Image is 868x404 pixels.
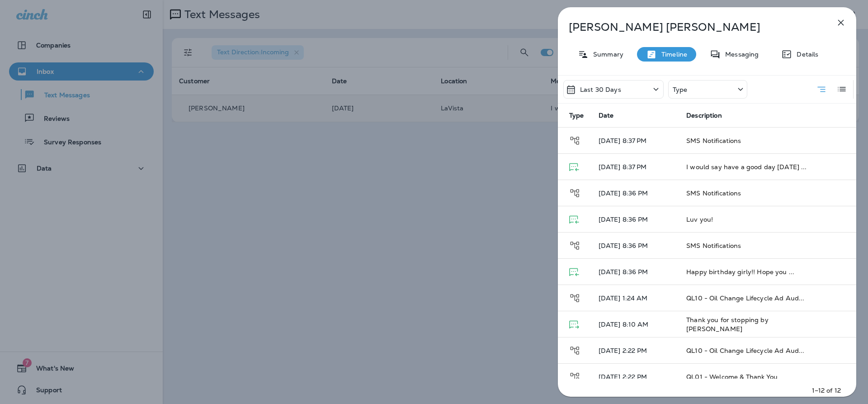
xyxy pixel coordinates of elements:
[686,112,722,119] span: Description
[721,51,759,58] p: Messaging
[686,373,778,381] span: QL01 - Welcome & Thank You
[673,86,688,93] p: Type
[599,216,672,223] p: [DATE] 8:36 PM
[569,293,580,301] span: Journey
[812,80,830,99] button: Summary View
[686,137,741,145] span: SMS Notifications
[599,111,614,119] span: Date
[589,51,623,58] p: Summary
[599,295,672,302] p: [DATE] 1:24 AM
[833,80,851,98] button: Log View
[569,136,580,144] span: Journey
[569,372,580,380] span: Journey
[812,386,841,395] p: 1–12 of 12
[599,190,672,197] p: [DATE] 8:36 PM
[599,347,672,354] p: [DATE] 2:22 PM
[686,294,804,302] span: QL10 - Oil Change Lifecycle Ad Aud...
[569,267,579,276] span: Text Message - Received
[686,215,713,223] span: Luv you!
[686,242,741,250] span: SMS Notifications
[599,321,672,328] p: [DATE] 8:10 AM
[569,111,584,119] span: Type
[792,51,818,58] p: Details
[569,162,579,171] span: Text Message - Received
[569,346,580,354] span: Journey
[657,51,687,58] p: Timeline
[599,163,672,171] p: [DATE] 8:37 PM
[686,347,804,355] span: QL10 - Oil Change Lifecycle Ad Aud...
[599,373,672,380] p: [DATE] 2:22 PM
[580,86,621,93] p: Last 30 Days
[569,241,580,249] span: Journey
[686,163,807,171] span: I would say have a good day [DATE] ...
[599,242,672,249] p: [DATE] 8:36 PM
[569,320,579,328] span: Text Message - Delivered
[569,188,580,196] span: Journey
[599,268,672,276] p: [DATE] 8:36 PM
[599,137,672,144] p: [DATE] 8:37 PM
[686,268,794,276] span: Happy birthday girly!! Hope you ...
[569,215,579,223] span: Text Message - Received
[686,189,741,197] span: SMS Notifications
[686,316,769,333] span: Thank you for stopping by [PERSON_NAME]
[569,21,816,33] p: [PERSON_NAME] [PERSON_NAME]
